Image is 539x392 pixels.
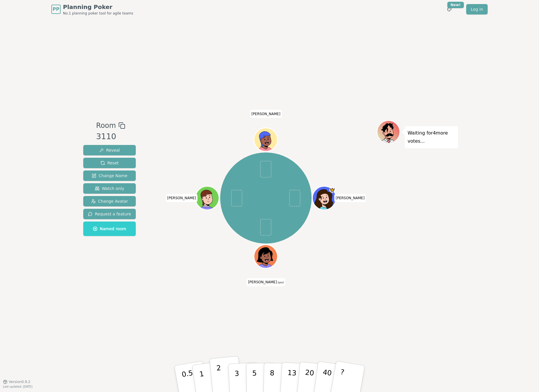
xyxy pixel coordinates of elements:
button: Request a feature [83,209,136,219]
button: Reveal [83,145,136,155]
span: Watch only [95,186,124,191]
div: 3110 [96,131,125,143]
button: Named room [83,222,136,236]
span: Room [96,120,116,131]
span: Request a feature [88,211,131,217]
a: PPPlanning PokerNo.1 planning poker tool for agile teams [51,3,133,16]
span: Last updated: [DATE] [3,385,32,388]
span: No.1 planning poker tool for agile teams [63,11,133,16]
span: Click to change your name [166,194,198,202]
span: Change Name [92,173,127,179]
button: Click to change your avatar [255,246,277,268]
span: Click to change your name [247,278,285,286]
span: Version 0.9.2 [9,380,30,384]
span: Click to change your name [250,110,282,118]
span: Planning Poker [63,3,133,11]
span: PP [53,6,59,13]
p: Waiting for 4 more votes... [408,129,455,145]
button: New! [444,4,455,14]
span: Reset [100,160,119,166]
span: Click to change your name [334,194,366,202]
button: Change Name [83,170,136,181]
span: diana is the host [330,187,335,193]
a: Log in [466,4,488,14]
span: Change Avatar [91,198,128,204]
button: Change Avatar [83,196,136,206]
button: Reset [83,158,136,168]
button: Watch only [83,183,136,194]
div: New! [447,2,464,8]
span: Named room [93,226,126,232]
button: Version0.9.2 [3,380,30,384]
span: (you) [277,281,284,284]
span: Reveal [99,147,120,153]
